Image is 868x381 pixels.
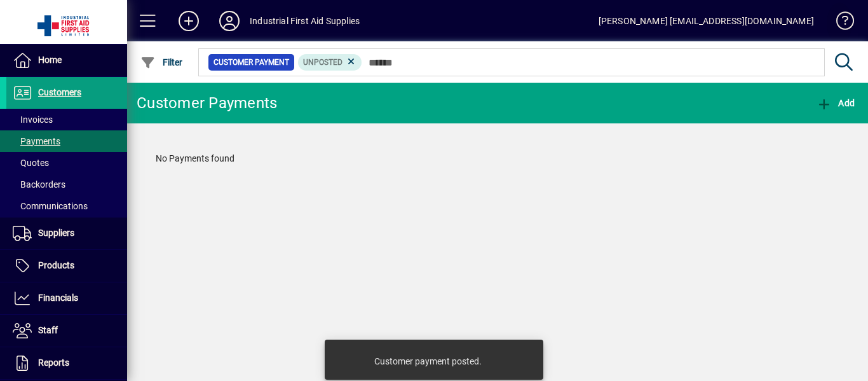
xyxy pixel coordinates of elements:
[6,152,127,174] a: Quotes
[13,114,53,125] span: Invoices
[817,98,855,108] span: Add
[298,54,362,71] mat-chip: Customer Payment Status: Unposted
[6,174,127,195] a: Backorders
[6,315,127,347] a: Staff
[303,58,342,67] span: Unposted
[38,55,62,65] span: Home
[214,56,289,69] span: Customer Payment
[168,10,209,32] button: Add
[250,11,360,31] div: Industrial First Aid Supplies
[6,109,127,130] a: Invoices
[137,93,277,113] div: Customer Payments
[143,139,852,178] div: No Payments found
[6,218,127,249] a: Suppliers
[374,355,482,368] div: Customer payment posted.
[599,11,814,31] div: [PERSON_NAME] [EMAIL_ADDRESS][DOMAIN_NAME]
[38,357,69,368] span: Reports
[6,347,127,379] a: Reports
[6,130,127,152] a: Payments
[6,250,127,282] a: Products
[38,325,58,335] span: Staff
[209,10,250,32] button: Profile
[38,260,74,270] span: Products
[6,45,127,76] a: Home
[13,158,49,168] span: Quotes
[6,282,127,314] a: Financials
[38,293,78,303] span: Financials
[13,136,60,146] span: Payments
[140,57,183,67] span: Filter
[38,228,74,238] span: Suppliers
[13,179,65,190] span: Backorders
[827,3,852,44] a: Knowledge Base
[6,195,127,217] a: Communications
[38,87,81,97] span: Customers
[137,51,186,74] button: Filter
[813,92,858,114] button: Add
[13,201,88,211] span: Communications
